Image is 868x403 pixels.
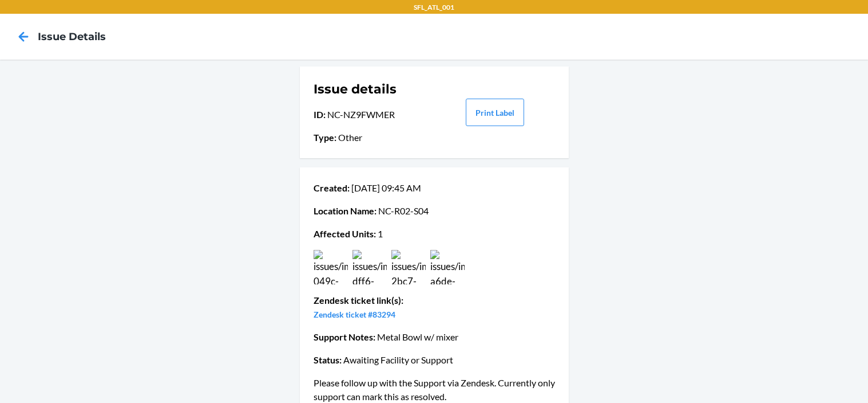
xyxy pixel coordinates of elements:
span: Location Name : [314,205,376,216]
span: Affected Units : [314,228,376,239]
span: Status : [314,354,342,365]
img: issues/images/0a1d0521-2bc7-4c81-84fb-409c888d75c9.jpg [391,250,426,284]
h1: Issue details [314,80,433,99]
h4: Issue details [38,29,106,44]
img: issues/images/f5cb8744-a6de-46ee-9703-480cafb3c3b7.jpg [430,250,465,284]
span: Created : [314,182,350,193]
span: Zendesk ticket link(s) : [314,295,403,306]
p: NC-NZ9FWMER [314,108,433,122]
p: NC-R02-S04 [314,204,555,218]
button: Print Label [466,99,524,126]
a: Zendesk ticket #83294 [314,310,395,319]
img: issues/images/d6aefad6-049c-4235-bef1-6383325fd524.jpg [314,250,348,284]
img: issues/images/31b05d25-dff6-47d6-b3f5-0682d448b15c.jpg [352,250,387,284]
p: Awaiting Facility or Support [314,353,555,367]
span: ID : [314,109,326,120]
p: 1 [314,227,555,241]
span: Support Notes : [314,331,375,342]
p: SFL_ATL_001 [414,2,454,13]
p: [DATE] 09:45 AM [314,181,555,195]
p: Metal Bowl w/ mixer [314,330,555,344]
p: Other [314,131,433,144]
span: Type : [314,132,336,143]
